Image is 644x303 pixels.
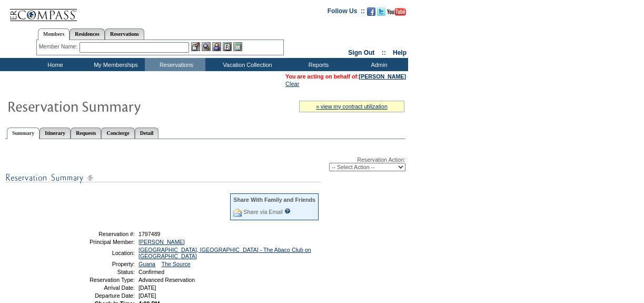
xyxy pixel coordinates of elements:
[60,231,135,237] td: Reservation #:
[60,277,135,283] td: Reservation Type:
[71,128,101,139] a: Requests
[138,285,156,291] span: [DATE]
[24,58,84,71] td: Home
[38,28,70,40] a: Members
[387,8,406,16] img: Subscribe to our YouTube Channel
[382,49,386,56] span: ::
[284,208,291,214] input: What is this?
[70,28,105,40] a: Residences
[285,73,406,80] span: You are acting on behalf of:
[60,285,135,291] td: Arrival Date:
[287,58,348,71] td: Reports
[60,261,135,267] td: Property:
[60,292,135,299] td: Departure Date:
[138,277,195,283] span: Advanced Reservation
[105,28,144,40] a: Reservations
[138,231,161,237] span: 1797489
[101,128,134,139] a: Concierge
[7,128,39,139] a: Summary
[60,247,135,259] td: Location:
[138,292,156,299] span: [DATE]
[377,11,385,17] a: Follow us on Twitter
[285,81,299,87] a: Clear
[135,128,159,139] a: Detail
[367,7,375,16] img: Become our fan on Facebook
[145,58,205,71] td: Reservations
[39,128,71,139] a: Itinerary
[367,11,375,17] a: Become our fan on Facebook
[393,49,407,56] a: Help
[138,247,311,259] a: [GEOGRAPHIC_DATA], [GEOGRAPHIC_DATA] - The Abaco Club on [GEOGRAPHIC_DATA]
[138,239,185,245] a: [PERSON_NAME]
[84,58,145,71] td: My Memberships
[138,261,155,267] a: Guana
[328,6,365,19] td: Follow Us ::
[202,42,211,51] img: View
[191,42,200,51] img: b_edit.gif
[377,7,385,16] img: Follow us on Twitter
[60,239,135,245] td: Principal Member:
[233,42,242,51] img: b_calculator.gif
[5,171,321,184] img: subTtlResSummary.gif
[233,197,315,203] div: Share With Family and Friends
[39,42,80,51] div: Member Name:
[387,11,406,17] a: Subscribe to our YouTube Channel
[138,269,164,275] span: Confirmed
[212,42,221,51] img: Impersonate
[348,49,374,56] a: Sign Out
[316,103,388,110] a: » view my contract utilization
[162,261,191,267] a: The Source
[223,42,232,51] img: Reservations
[243,209,283,215] a: Share via Email
[5,157,405,171] div: Reservation Action:
[205,58,287,71] td: Vacation Collection
[359,73,406,80] a: [PERSON_NAME]
[7,95,217,116] img: Reservaton Summary
[60,269,135,275] td: Status:
[348,58,408,71] td: Admin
